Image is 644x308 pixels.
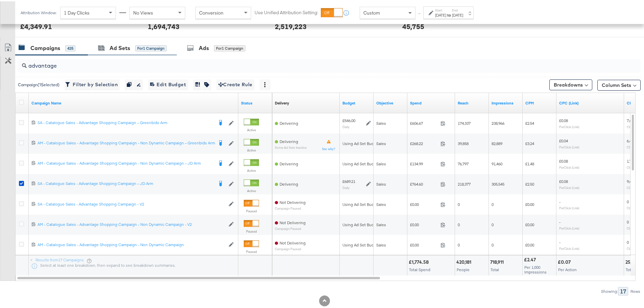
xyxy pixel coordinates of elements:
[626,266,634,271] span: Total
[559,184,579,188] sub: Per Click (Link)
[376,221,386,226] span: Sales
[342,221,380,226] div: Using Ad Set Budget
[559,164,579,168] sub: Per Click (Link)
[525,241,534,246] span: £0.00
[275,226,306,229] sub: Campaign Paused
[150,79,186,88] span: Edit Budget
[627,144,644,148] sub: Clicks (Link)
[214,44,245,50] div: for 1 Campaign
[38,241,225,246] div: AM - Catalogue Sales - Advantage Shopping Campaign - Non Dynamic Campaign
[38,220,225,226] div: AM - Catalogue Sales - Advantage Shopping Campaign - Non Dynamic Campaign - V2
[275,205,306,209] sub: Campaign Paused
[435,7,446,11] label: Start:
[601,288,618,292] div: Showing:
[275,99,289,104] div: Delivery
[525,200,534,206] span: £0.00
[244,208,259,212] label: Paused
[38,119,213,124] div: SA - Catalogue Sales - Advantage Shopping Campaign – Greenbids Arm
[342,184,350,188] sub: Daily
[452,7,463,11] label: End:
[627,177,636,183] span: 9,634
[410,200,438,206] span: £0.00
[280,119,298,124] span: Delivering
[38,241,225,246] a: AM - Catalogue Sales - Advantage Shopping Campaign - Non Dynamic Campaign
[627,123,644,127] sub: Clicks (Link)
[525,119,534,124] span: £2.54
[491,266,499,271] span: Total
[410,180,438,185] span: £764.60
[559,205,579,209] sub: Per Click (Link)
[458,119,471,124] span: 174,337
[199,43,209,51] div: Ads
[148,78,188,89] button: Edit Budget
[38,200,225,206] a: SA - Catalogue Sales - Advantage Shopping Campaign - V2
[524,263,547,273] span: Per 1,000 Impressions
[410,221,438,226] span: £0.00
[559,123,579,127] sub: Per Click (Link)
[627,157,636,162] span: 1,784
[402,20,424,30] div: 45,755
[342,99,371,104] a: The maximum amount you're willing to spend on your ads, on average each day or over the lifetime ...
[199,8,223,15] span: Conversion
[244,126,259,131] label: Active
[38,200,225,206] div: SA - Catalogue Sales - Advantage Shopping Campaign - V2
[457,266,470,271] span: People
[135,44,167,50] div: for 1 Campaign
[110,43,130,51] div: Ad Sets
[148,20,180,30] div: 1,694,743
[275,246,306,250] sub: Campaign Paused
[342,241,380,246] div: Using Ad Set Budget
[376,180,386,185] span: Sales
[525,160,534,165] span: £1.48
[558,258,573,264] div: £0.07
[244,187,259,192] label: Active
[627,137,636,142] span: 6,487
[280,198,306,204] span: Not Delivering
[627,245,644,249] sub: Clicks (Link)
[280,219,306,224] span: Not Delivering
[244,167,259,171] label: Active
[376,200,386,206] span: Sales
[458,221,460,226] span: 0
[20,9,57,14] div: Attribution Window:
[525,140,534,145] span: £3.24
[31,99,236,104] a: Your campaign name.
[492,221,494,226] span: 0
[244,248,259,253] label: Paused
[559,117,568,122] span: £0.08
[618,286,628,294] div: 17
[410,160,438,165] span: £134.99
[244,147,259,151] label: Active
[342,160,380,165] div: Using Ad Set Budget
[452,11,463,17] div: [DATE]
[558,266,577,271] span: Per Action
[458,160,469,165] span: 76,797
[627,238,629,243] span: 0
[38,159,213,165] div: AM - Catalogue Sales - Advantage Shopping Campaign - Non Dynamic Campaign – JD Arm
[492,140,502,145] span: 82,889
[410,140,438,145] span: £268.22
[280,138,298,143] span: Delivering
[409,266,430,271] span: Total Spend
[342,117,355,122] div: £546.00
[492,200,494,206] span: 0
[65,44,75,50] div: 425
[458,140,469,145] span: 39,858
[559,137,568,142] span: £0.04
[280,239,306,244] span: Not Delivering
[559,245,579,249] sub: Per Click (Link)
[38,180,213,186] a: SA - Catalogue Sales - Advantage Shopping Campaign – JD Arm
[376,119,386,124] span: Sales
[376,241,386,246] span: Sales
[492,180,504,185] span: 305,545
[559,218,560,223] span: -
[458,200,460,206] span: 0
[559,157,568,162] span: £0.08
[559,99,621,104] a: The average cost for each link click you've received from your ad.
[30,43,60,51] div: Campaigns
[559,144,579,148] sub: Per Click (Link)
[416,11,423,14] span: ↑
[492,99,520,104] a: The number of times your ad was served. On mobile apps an ad is counted as served the first time ...
[492,119,504,124] span: 238,966
[410,119,438,124] span: £606.67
